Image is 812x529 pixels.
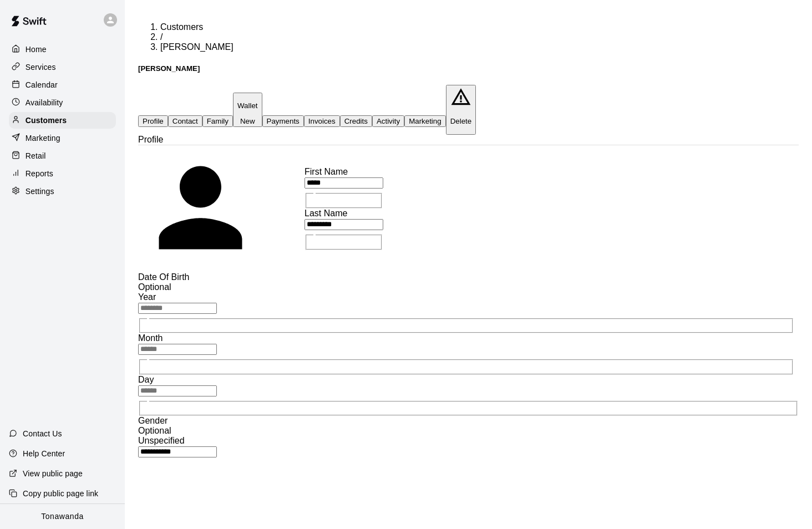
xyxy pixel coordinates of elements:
li: / [160,32,799,42]
span: Profile [138,135,163,144]
button: Invoices [304,115,340,127]
p: Services [26,62,56,73]
a: Home [9,41,116,58]
button: Contact [168,115,202,127]
nav: breadcrumb [138,22,799,52]
a: Availability [9,94,116,111]
button: Credits [340,115,372,127]
p: Delete [450,117,472,125]
p: Contact Us [23,428,62,439]
p: Retail [26,150,46,161]
button: Activity [372,115,404,127]
div: Unspecified [138,436,799,446]
p: Tonawanda [41,511,84,522]
h5: [PERSON_NAME] [138,64,799,73]
a: Reports [9,165,116,182]
span: Month [138,333,163,343]
a: Customers [160,22,203,32]
a: Calendar [9,77,116,93]
p: Reports [26,168,53,179]
p: View public page [23,468,83,479]
button: Family [202,115,233,127]
p: Marketing [26,133,60,144]
p: Home [26,44,47,55]
button: Payments [262,115,304,127]
p: Copy public page link [23,488,98,499]
span: Date Of Birth [138,272,189,282]
button: Marketing [404,115,446,127]
span: First Name [304,167,348,176]
a: Settings [9,183,116,200]
span: New [240,117,255,125]
p: Wallet [237,101,258,110]
p: Calendar [26,79,58,90]
a: Services [9,59,116,75]
p: Customers [26,115,67,126]
p: Availability [26,97,63,108]
a: Customers [9,112,116,129]
span: Year [138,292,156,302]
span: [PERSON_NAME] [160,42,234,52]
p: Help Center [23,448,65,459]
p: Settings [26,186,54,197]
span: Day [138,375,154,384]
a: Retail [9,147,116,164]
span: Optional [138,426,171,435]
a: Marketing [9,130,116,146]
button: Profile [138,115,168,127]
span: Optional [138,282,171,292]
span: Last Name [304,208,347,218]
span: Gender [138,416,168,425]
div: basic tabs example [138,85,799,134]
